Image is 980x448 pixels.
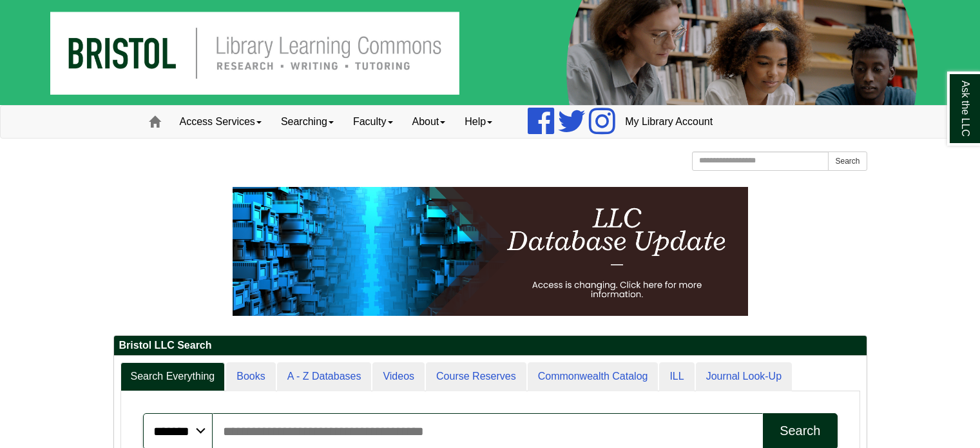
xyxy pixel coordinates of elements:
[226,362,275,391] a: Books
[271,106,343,138] a: Searching
[455,106,502,138] a: Help
[828,151,867,171] button: Search
[615,106,722,138] a: My Library Account
[170,106,271,138] a: Access Services
[780,424,820,438] div: Search
[120,362,226,391] a: Search Everything
[277,362,372,391] a: A - Z Databases
[659,362,694,391] a: ILL
[114,336,867,356] h2: Bristol LLC Search
[343,106,403,138] a: Faculty
[233,187,748,316] img: HTML tutorial
[696,362,792,391] a: Journal Look-Up
[372,362,425,391] a: Videos
[528,362,658,391] a: Commonwealth Catalog
[403,106,456,138] a: About
[426,362,526,391] a: Course Reserves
